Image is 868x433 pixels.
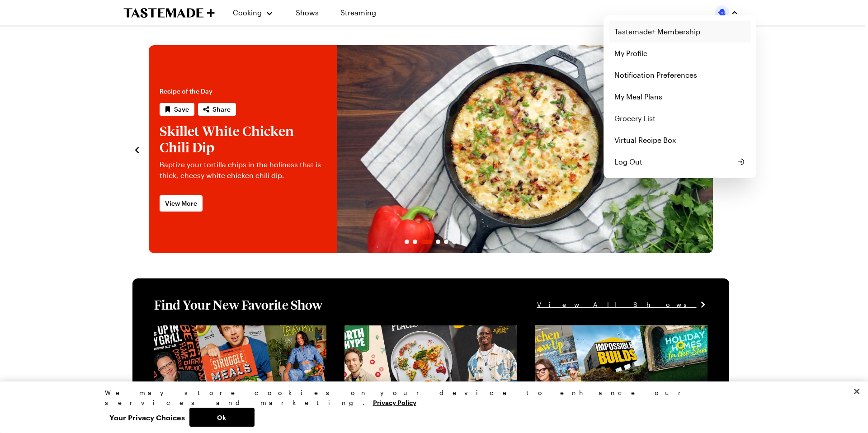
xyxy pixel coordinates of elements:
[715,5,729,20] img: Profile picture
[609,108,751,129] a: Grocery List
[847,381,867,401] button: Close
[614,156,642,167] span: Log Out
[609,129,751,151] a: Virtual Recipe Box
[373,398,416,406] a: More information about your privacy, opens in a new tab
[604,15,756,178] div: Profile picture
[609,64,751,86] a: Notification Preferences
[105,388,756,427] div: Privacy
[715,5,738,20] button: Profile picture
[609,42,751,64] a: My Profile
[189,408,255,427] button: Ok
[609,86,751,108] a: My Meal Plans
[609,21,751,42] a: Tastemade+ Membership
[105,408,189,427] button: Your Privacy Choices
[105,388,756,408] div: We may store cookies on your device to enhance our services and marketing.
